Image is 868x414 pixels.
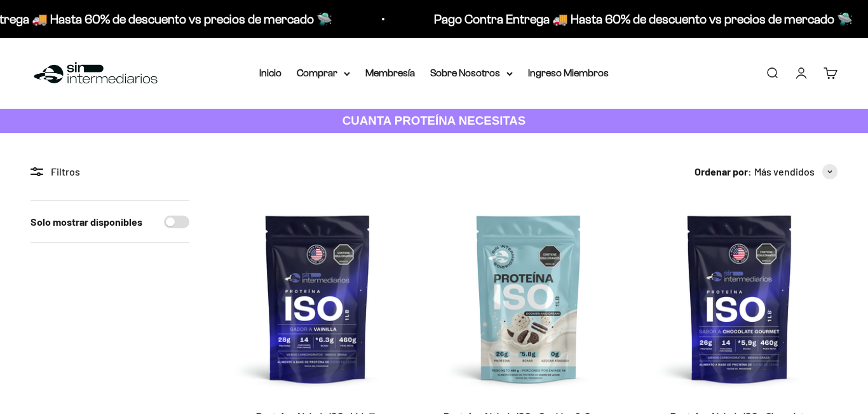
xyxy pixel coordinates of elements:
strong: CUANTA PROTEÍNA NECESITAS [342,114,526,127]
label: Solo mostrar disponibles [31,214,142,230]
summary: Comprar [297,65,350,81]
div: Filtros [31,163,189,180]
span: Más vendidos [754,163,815,180]
a: Inicio [259,67,281,78]
summary: Sobre Nosotros [430,65,513,81]
button: Más vendidos [754,163,837,180]
a: Membresía [365,67,415,78]
span: Ordenar por: [695,163,752,180]
a: Ingreso Miembros [528,67,609,78]
p: Pago Contra Entrega 🚚 Hasta 60% de descuento vs precios de mercado 🛸 [434,9,853,29]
